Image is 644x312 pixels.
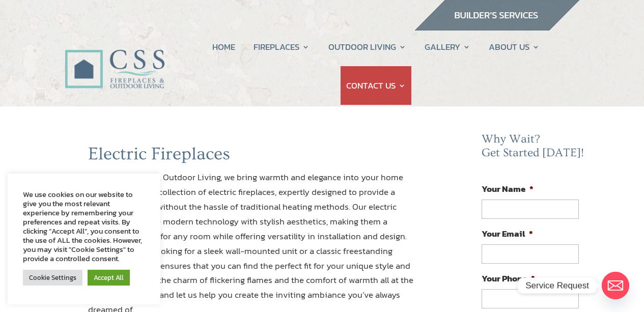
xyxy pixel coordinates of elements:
a: HOME [212,27,235,66]
label: Your Email [482,228,533,239]
a: FIREPLACES [254,27,310,66]
div: We use cookies on our website to give you the most relevant experience by remembering your prefer... [23,190,145,263]
h1: Electric Fireplaces [88,144,415,170]
a: CONTACT US [346,66,406,105]
a: OUTDOOR LIVING [328,27,406,66]
a: Email [602,272,629,299]
a: Accept All [88,270,130,286]
a: builder services construction supply [414,21,580,34]
label: Your Name [482,183,534,194]
img: CSS Fireplaces & Outdoor Living (Formerly Construction Solutions & Supply)- Jacksonville Ormond B... [65,22,165,94]
a: ABOUT US [489,27,540,66]
a: Cookie Settings [23,270,82,286]
a: GALLERY [425,27,470,66]
h2: Why Wait? Get Started [DATE]! [482,132,586,165]
label: Your Phone [482,273,535,284]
